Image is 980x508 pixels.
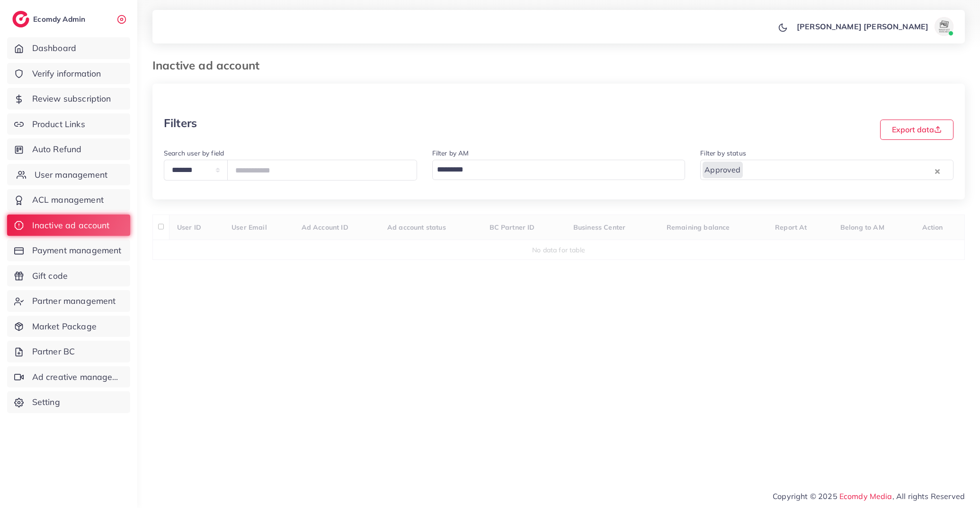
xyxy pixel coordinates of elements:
a: Ad creative management [7,366,130,388]
span: Market Package [32,320,97,333]
a: Payment management [7,240,130,261]
span: Verify information [32,68,101,80]
a: Setting [7,391,130,413]
a: Review subscription [7,88,130,110]
a: Verify information [7,63,130,85]
span: User management [35,169,107,181]
button: Clear Selected [935,165,940,176]
span: Dashboard [32,42,76,54]
span: ACL management [32,194,104,206]
button: Export data [880,120,953,140]
span: Auto Refund [32,143,82,155]
span: Partner management [32,295,116,307]
a: [PERSON_NAME] [PERSON_NAME]avatar [792,17,957,36]
h3: Inactive ad account [152,59,267,72]
span: Copyright © 2025 [773,491,965,502]
span: Inactive ad account [32,219,110,232]
input: Search for option [434,162,673,178]
span: Payment management [32,244,122,257]
a: Partner management [7,290,130,312]
a: logoEcomdy Admin [12,11,88,27]
img: avatar [935,17,953,36]
p: [PERSON_NAME] [PERSON_NAME] [797,21,928,32]
div: Search for option [700,160,953,180]
span: Setting [32,396,60,408]
h3: Filters [164,116,197,130]
a: Product Links [7,113,130,135]
span: Approved [703,162,742,178]
span: Gift code [32,270,68,282]
label: Search user by field [164,148,224,158]
label: Filter by AM [432,148,469,158]
span: Review subscription [32,93,111,105]
span: Product Links [32,118,85,130]
div: Search for option [432,160,686,180]
a: ACL management [7,189,130,211]
a: Ecomdy Media [839,491,892,501]
a: Dashboard [7,37,130,59]
img: logo [12,11,29,27]
label: Filter by status [700,148,746,158]
a: Partner BC [7,341,130,362]
span: Partner BC [32,345,75,358]
a: Market Package [7,316,130,337]
span: , All rights Reserved [892,491,965,502]
a: User management [7,164,130,186]
span: Export data [892,125,942,134]
span: Ad creative management [32,371,123,383]
a: Gift code [7,265,130,287]
input: Search for option [744,162,933,178]
a: Inactive ad account [7,215,130,236]
h2: Ecomdy Admin [33,15,88,24]
a: Auto Refund [7,138,130,160]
